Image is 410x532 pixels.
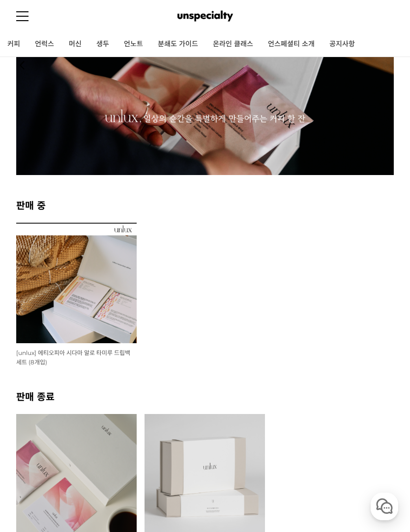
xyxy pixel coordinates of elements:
a: 생두 [89,32,117,57]
a: 머신 [61,32,89,57]
a: 언럭스 [28,32,61,57]
a: 뒤로가기 [16,59,28,72]
a: 온라인 클래스 [205,32,261,57]
h2: 판매 종료 [16,389,393,403]
img: [unlux] 에티오피아 시다마 알로 타미루 드립백 세트 (8개입) [16,223,137,343]
a: 분쇄도 가이드 [150,32,205,57]
h2: 판매 중 [16,198,393,212]
a: 언스페셜티 소개 [261,32,322,57]
a: 언노트 [117,32,150,57]
img: unlux-landing-desktop-250507b.png [16,57,393,175]
a: 공지사항 [322,32,362,57]
img: 언스페셜티 몰 [177,9,233,24]
a: [unlux] 에티오피아 시다마 알로 타미루 드립백 세트 (8개입) [16,349,130,366]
